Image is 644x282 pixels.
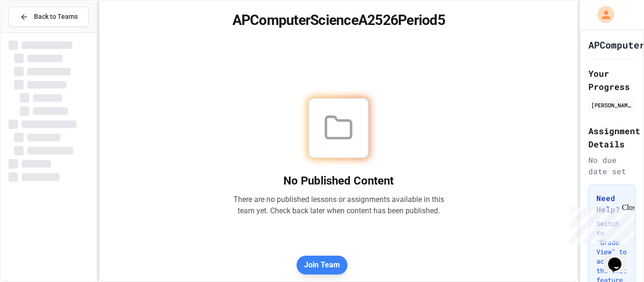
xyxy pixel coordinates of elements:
div: Chat with us now!Close [4,4,65,60]
h1: APComputerScienceA2526Period5 [111,12,566,29]
button: Back to Teams [8,7,89,27]
p: There are no published lessons or assignments available in this team yet. Check back later when c... [233,194,444,217]
div: No due date set [588,154,636,177]
h3: Need Help? [596,193,627,215]
iframe: chat widget [604,244,635,273]
h2: Your Progress [588,67,636,93]
iframe: chat widget [566,203,635,243]
span: Back to Teams [34,12,78,22]
div: [PERSON_NAME] [591,101,633,109]
div: My Account [587,4,617,25]
button: Join Team [297,256,347,274]
h2: Assignment Details [588,124,636,151]
h2: No Published Content [233,173,444,188]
